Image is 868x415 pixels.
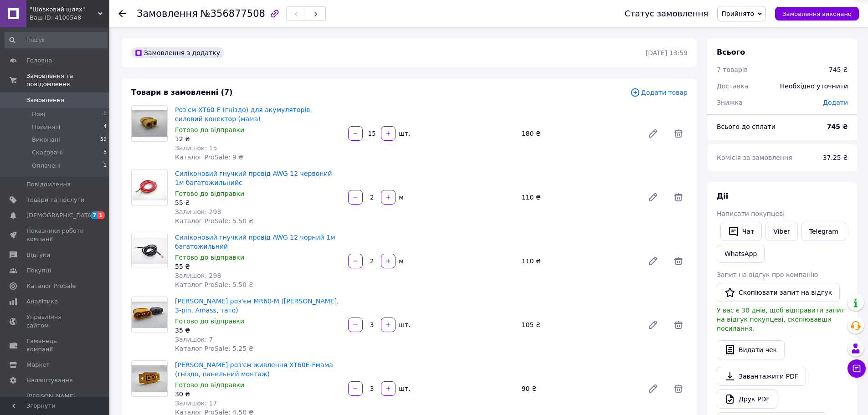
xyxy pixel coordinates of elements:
[32,136,60,144] span: Виконані
[518,382,640,395] div: 90 ₴
[175,297,339,314] a: [PERSON_NAME] роз'єм MR60-M ([PERSON_NAME], 3-pin, Amass, тато)
[91,211,98,219] span: 7
[131,88,233,97] span: Товари в замовленні (7)
[103,162,107,170] span: 1
[137,8,198,19] span: Замовлення
[132,302,167,328] img: Силовий роз'єм MR60-M (штекер, 3-pin, Amass, тато)
[669,379,688,398] span: Видалити
[765,222,797,241] a: Viber
[717,283,840,302] button: Скопіювати запит на відгук
[175,361,333,378] a: [PERSON_NAME] роз'єм живлення XT60E-Fмама (гніздо, панельний монтаж)
[717,271,818,278] span: Запит на відгук про компанію
[175,106,312,123] a: Роз'єм XT60-F (гніздо) для акумуляторів, силовий конектор (мама)
[132,174,167,201] img: Силіконовий гнучкий провід AWG 12 червоний 1м багатожильнийс
[644,252,662,270] a: Редагувати
[518,127,640,140] div: 180 ₴
[131,47,224,58] div: Замовлення з додатку
[26,96,64,104] span: Замовлення
[26,313,84,329] span: Управління сайтом
[132,238,167,265] img: Силіконовий гнучкий провід AWG 12 чорний 1м багатожильний
[518,191,640,204] div: 110 ₴
[175,126,244,133] span: Готово до відправки
[717,367,806,386] a: Завантажити PDF
[103,123,107,131] span: 4
[26,211,94,220] span: [DEMOGRAPHIC_DATA]
[26,337,84,354] span: Гаманець компанії
[118,9,126,18] div: Повернутися назад
[717,48,745,56] span: Всього
[175,190,244,197] span: Готово до відправки
[644,316,662,334] a: Редагувати
[782,10,852,17] span: Замовлення виконано
[175,144,217,152] span: Залишок: 15
[630,87,688,97] span: Додати товар
[26,196,84,204] span: Товари та послуги
[175,208,221,215] span: Залишок: 298
[669,124,688,143] span: Видалити
[717,66,748,73] span: 7 товарів
[175,272,221,279] span: Залишок: 298
[175,198,341,207] div: 55 ₴
[175,318,244,325] span: Готово до відправки
[26,180,71,189] span: Повідомлення
[717,99,743,106] span: Знижка
[717,154,792,161] span: Комісія за замовлення
[26,56,52,65] span: Головна
[717,123,776,130] span: Всього до сплати
[644,188,662,206] a: Редагувати
[175,154,243,161] span: Каталог ProSale: 9 ₴
[175,336,213,343] span: Залишок: 7
[717,82,748,90] span: Доставка
[801,222,846,241] a: Telegram
[98,211,105,219] span: 1
[720,222,762,241] button: Чат
[721,10,754,17] span: Прийнято
[717,210,785,217] span: Написати покупцеві
[103,110,107,118] span: 0
[100,136,107,144] span: 59
[175,254,244,261] span: Готово до відправки
[717,340,785,359] button: Видати чек
[175,170,332,186] a: Силіконовий гнучкий провід AWG 12 червоний 1м багатожильнийс
[775,76,853,96] div: Необхідно уточнити
[30,14,109,22] div: Ваш ID: 4100548
[518,255,640,267] div: 110 ₴
[175,345,253,352] span: Каталог ProSale: 5.25 ₴
[32,162,61,170] span: Оплачені
[823,99,848,106] span: Додати
[32,110,45,118] span: Нові
[175,389,341,399] div: 30 ₴
[26,361,50,369] span: Маркет
[829,65,848,74] div: 745 ₴
[396,256,404,266] div: м
[717,307,845,332] span: У вас є 30 днів, щоб відправити запит на відгук покупцеві, скопіювавши посилання.
[717,389,777,409] a: Друк PDF
[32,149,63,157] span: Скасовані
[26,282,76,290] span: Каталог ProSale
[175,281,253,288] span: Каталог ProSale: 5.50 ₴
[26,227,84,243] span: Показники роботи компанії
[717,245,765,263] a: WhatsApp
[396,320,411,329] div: шт.
[26,297,58,306] span: Аналітика
[644,379,662,398] a: Редагувати
[717,192,728,200] span: Дії
[26,251,50,259] span: Відгуки
[669,252,688,270] span: Видалити
[132,110,167,137] img: Роз'єм XT60-F (гніздо) для акумуляторів, силовий конектор (мама)
[669,188,688,206] span: Видалити
[823,154,848,161] span: 37.25 ₴
[5,32,108,48] input: Пошук
[26,266,51,275] span: Покупці
[175,234,335,250] a: Силіконовий гнучкий провід AWG 12 чорний 1м багатожильний
[32,123,60,131] span: Прийняті
[518,318,640,331] div: 105 ₴
[103,149,107,157] span: 8
[396,384,411,393] div: шт.
[175,381,244,389] span: Готово до відправки
[175,262,341,271] div: 55 ₴
[175,400,217,407] span: Залишок: 17
[175,134,341,143] div: 12 ₴
[175,217,253,225] span: Каталог ProSale: 5.50 ₴
[625,9,709,18] div: Статус замовлення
